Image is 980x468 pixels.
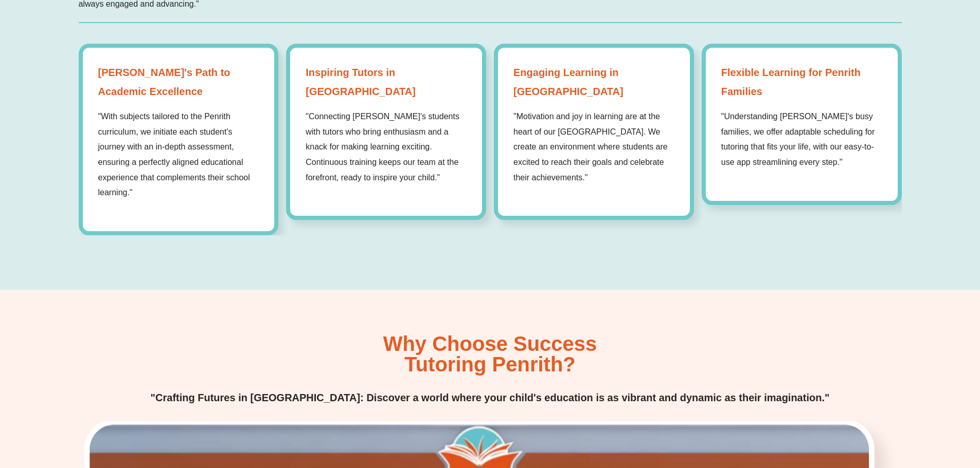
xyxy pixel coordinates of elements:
iframe: Chat Widget [809,352,980,468]
div: 4 / 4 [702,44,902,205]
p: "Motivation and joy in learning are at the heart of our [GEOGRAPHIC_DATA]. We create an environme... [513,109,674,185]
p: "Understanding [PERSON_NAME]'s busy families, we offer adaptable scheduling for tutoring that fit... [721,109,882,170]
p: "With subjects tailored to the Penrith curriculum, we initiate each student's journey with an in-... [98,109,259,200]
strong: Inspiring Tutors in [GEOGRAPHIC_DATA] [306,63,467,101]
div: 1 / 4 [79,44,279,236]
div: 3 / 4 [494,44,694,220]
h2: Why Choose Success Tutoring Penrith? [383,333,597,375]
div: 2 / 4 [286,44,486,220]
p: "Connecting [PERSON_NAME]'s students with tutors who bring enthusiasm and a knack for making lear... [306,109,467,185]
strong: [PERSON_NAME]'s Path to Academic Excellence [98,63,259,101]
p: "Crafting Futures in [GEOGRAPHIC_DATA]: Discover a world where your child's education is as vibra... [136,390,844,406]
strong: Engaging Learning in [GEOGRAPHIC_DATA] [513,63,674,101]
strong: Flexible Learning for Penrith Families [721,63,882,101]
